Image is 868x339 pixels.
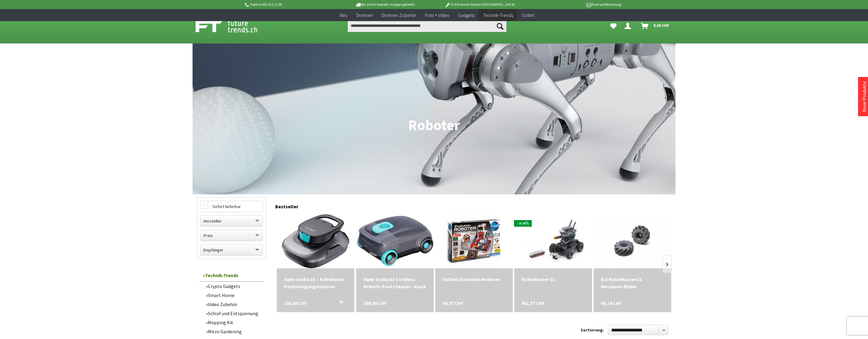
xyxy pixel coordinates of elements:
a: Micro Gardening [203,327,263,336]
span: 65,14 CHF [601,299,622,307]
label: Empfänger [200,245,263,255]
img: Aiper Scuba E1 Cordless Robotic Pool Cleaner - black [356,216,434,267]
a: Aiper Scuba SE – Kabelloser Poolreinigungsroboter 163,00 CHF In den Warenkorb [284,276,347,290]
a: Drohnen [352,9,377,21]
button: In den Warenkorb [332,299,346,307]
div: RoboMaster S1 [522,276,585,283]
p: Hotline 032 511 11 03 [244,1,338,8]
span: 163,00 CHF [284,299,307,307]
a: Outlet [517,9,538,21]
a: Aiper Scuba E1 Cordless Robotic Pool Cleaner - black 299,90 CHF [363,276,426,290]
span: Technik-Trends [483,12,513,18]
a: Schlaf und Entspannung [203,309,263,318]
a: Crypto Gadgets [203,282,263,291]
img: Galileo Evolution Roboter [447,214,501,268]
span: Drohnen Zubehör [381,12,416,18]
div: Bestseller [275,197,671,213]
span: 299,90 CHF [363,299,387,307]
div: Aiper Scuba SE – Kabelloser Poolreinigungsroboter [284,276,347,290]
a: Video Zubehör [203,300,263,309]
a: Galileo Evolution Roboter 99,37 CHF [442,276,506,283]
a: Drohnen Zubehör [377,9,421,21]
a: Technik-Trends [479,9,517,21]
span: Neu [340,12,348,18]
p: Bis 16 Uhr bestellt, morgen geliefert. [338,1,432,8]
a: Meine Favoriten [607,20,620,32]
a: Technik-Trends [200,269,263,282]
img: Shop Futuretrends - zur Startseite wechseln [196,19,271,34]
input: Produkt, Marke, Kategorie, EAN, Artikelnummer… [348,20,506,32]
img: DJI RoboMaster S1 Mecanum-Räder [594,215,671,267]
img: RoboMaster S1 [517,214,589,268]
a: DJI RoboMaster S1 Mecanum-Räder 65,14 CHF [601,276,664,290]
a: Neu [336,9,352,21]
label: Hersteller [200,216,263,226]
a: Neue Produkte [861,81,867,112]
span: 99,37 CHF [442,299,463,307]
span: Drohnen [356,12,373,18]
span: Gadgets [458,12,474,18]
a: Foto + Video [421,9,454,21]
a: Warenkorb [638,20,672,32]
button: Suchen [494,20,506,32]
p: Kauf auf Rechnung [527,1,621,8]
div: DJI RoboMaster S1 Mecanum-Räder [601,276,664,290]
a: Mapping Kit [203,318,263,327]
span: 451,57 CHF [522,299,545,307]
span: 0,00 CHF [653,21,669,30]
span: Foto + Video [425,12,449,18]
label: Preis [200,230,263,241]
p: DJI Drohnen Dealer [GEOGRAPHIC_DATA] [432,1,527,8]
span: Outlet [522,12,534,18]
label: Sortierung: [581,325,604,335]
div: Galileo Evolution Roboter [442,276,506,283]
label: Sofort lieferbar [200,201,263,212]
a: Dein Konto [622,20,636,32]
a: Smart Home [203,291,263,300]
h1: Roboter [197,118,671,133]
img: Aiper Scuba SE – Kabelloser Poolreinigungsroboter [282,214,349,268]
div: Aiper Scuba E1 Cordless Robotic Pool Cleaner - black [363,276,426,290]
a: Gadgets [454,9,479,21]
a: RoboMaster S1 451,57 CHF [522,276,585,283]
